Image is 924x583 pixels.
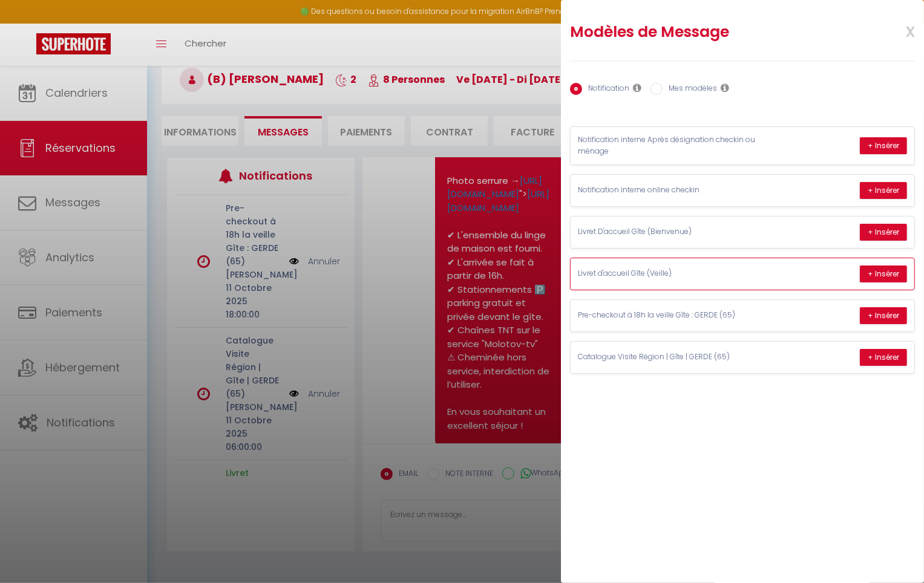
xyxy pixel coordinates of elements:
[860,307,907,324] button: + Insérer
[578,351,759,363] p: Catalogue Visite Région | Gîte | GERDE (65)
[578,310,759,321] p: Pre-checkout à 18h la veille Gîte : GERDE (65)
[860,349,907,366] button: + Insérer
[663,83,717,96] label: Mes modèles
[860,182,907,199] button: + Insérer
[582,83,629,96] label: Notification
[860,265,907,282] button: + Insérer
[570,22,852,42] h2: Modèles de Message
[860,224,907,241] button: + Insérer
[721,83,729,93] i: Les modèles généraux sont visibles par vous et votre équipe
[578,268,759,279] p: Livret d'accueil Gîte (Veille)
[578,226,759,238] p: Livret D'accueil Gîte (Bienvenue)
[860,137,907,154] button: + Insérer
[877,16,915,45] span: x
[578,134,759,157] p: Notification interne Après désignation checkin ou ménage
[578,184,759,196] p: Notification interne online checkin
[633,83,641,93] i: Les notifications sont visibles par toi et ton équipe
